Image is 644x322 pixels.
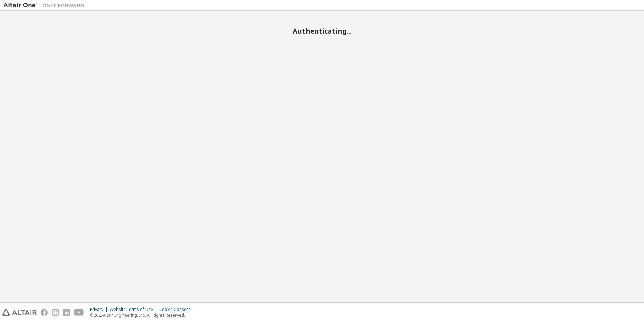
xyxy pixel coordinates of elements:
[52,309,59,316] img: instagram.svg
[90,307,110,312] div: Privacy
[3,27,641,35] h2: Authenticating...
[159,307,194,312] div: Cookie Consent
[110,307,159,312] div: Website Terms of Use
[41,309,48,316] img: facebook.svg
[63,309,70,316] img: linkedin.svg
[2,309,37,316] img: altair_logo.svg
[74,309,84,316] img: youtube.svg
[3,2,88,9] img: Altair One
[90,312,194,318] p: © 2025 Altair Engineering, Inc. All Rights Reserved.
